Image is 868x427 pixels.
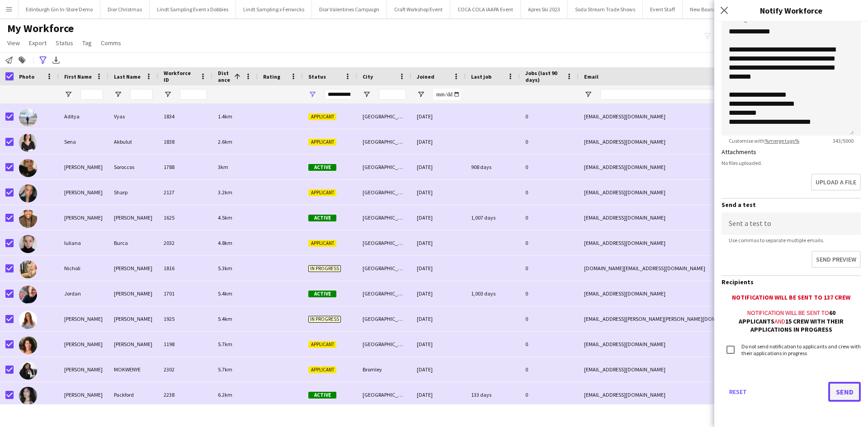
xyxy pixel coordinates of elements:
div: [PERSON_NAME] [108,281,158,306]
span: 1.4km [218,113,232,120]
div: [DATE] [411,306,466,331]
label: Do not send notification to applicants and crew with their applications in progress [740,343,861,357]
span: 343 / 5000 [826,137,861,144]
div: 0 [520,180,579,205]
div: [DATE] [411,155,466,179]
button: Open Filter Menu [308,90,316,99]
div: 0 [520,230,579,255]
span: Active [308,392,336,399]
div: [GEOGRAPHIC_DATA] [357,230,411,255]
div: Bromley [357,357,411,382]
a: Tag [79,37,95,49]
img: Rachel Packford [19,387,37,405]
button: Apres Ski 2023 [521,0,568,18]
img: Julie Kennedy [19,336,37,354]
div: 133 days [466,382,520,407]
h3: Send a test [722,201,861,209]
div: [EMAIL_ADDRESS][DOMAIN_NAME] [579,332,759,357]
div: [PERSON_NAME] [108,332,158,357]
div: Sharp [108,180,158,205]
div: [PERSON_NAME] [59,332,108,357]
div: [GEOGRAPHIC_DATA] [357,129,411,154]
span: Status [308,73,326,80]
div: [DOMAIN_NAME][EMAIL_ADDRESS][DOMAIN_NAME] [579,256,759,281]
span: 3km [218,164,228,170]
span: Applicant [308,240,336,247]
span: Photo [19,73,34,80]
span: Last job [471,73,491,80]
div: No files uploaded. [722,160,861,166]
div: Nicholi [59,256,108,281]
h3: Notify Workforce [714,5,868,16]
span: Tag [82,39,92,47]
span: Active [308,164,336,171]
span: City [363,73,373,80]
div: [PERSON_NAME] [59,382,108,407]
div: Packford [108,382,158,407]
div: 0 [520,382,579,407]
div: 1701 [158,281,212,306]
div: 0 [520,256,579,281]
span: 5.3km [218,265,232,272]
span: Email [584,73,599,80]
img: Sena Akbulut [19,134,37,152]
img: Francesca Soroccos [19,159,37,177]
div: [DATE] [411,230,466,255]
img: Iuliana Burca [19,235,37,253]
span: Applicant [308,113,336,120]
div: [PERSON_NAME] [108,205,158,230]
div: 1788 [158,155,212,179]
a: Status [52,37,77,49]
div: 0 [520,205,579,230]
div: [PERSON_NAME] [59,180,108,205]
div: [GEOGRAPHIC_DATA] [357,180,411,205]
div: 1816 [158,256,212,281]
span: In progress [308,265,341,272]
div: Burca [108,230,158,255]
img: Jordan Bullock [19,286,37,304]
div: 2127 [158,180,212,205]
div: Jordan [59,281,108,306]
span: 4.8km [218,239,232,246]
button: Open Filter Menu [164,90,172,99]
div: Notification will be sent to and [722,309,861,333]
div: [EMAIL_ADDRESS][DOMAIN_NAME] [579,382,759,407]
div: [GEOGRAPHIC_DATA] [357,281,411,306]
div: Akbulut [108,129,158,154]
button: Lindt Sampling Event x Dobbies [150,0,236,18]
div: [GEOGRAPHIC_DATA] [357,256,411,281]
a: Comms [97,37,125,49]
button: Dior Christmas [100,0,150,18]
div: 0 [520,306,579,331]
a: Export [25,37,50,49]
div: MOKWENYE [108,357,158,382]
button: Send [828,382,861,402]
span: Jobs (last 90 days) [525,70,562,83]
div: [DATE] [411,129,466,154]
div: [PERSON_NAME] [59,205,108,230]
input: City Filter Input [379,89,406,100]
div: [DATE] [411,357,466,382]
app-action-btn: Notify workforce [4,55,14,66]
input: Email Filter Input [600,89,754,100]
div: Sena [59,129,108,154]
input: Last Name Filter Input [130,89,153,100]
img: Aditya Vyas [19,108,37,127]
label: Attachments [722,148,756,156]
div: [GEOGRAPHIC_DATA] [357,205,411,230]
span: Applicant [308,139,336,145]
img: Nicholi Murphy [19,260,37,278]
div: Aditya [59,104,108,129]
div: [DATE] [411,180,466,205]
button: Reset [722,382,754,402]
span: View [7,39,20,47]
span: 4.5km [218,214,232,221]
span: 6.2km [218,391,232,398]
button: Lindt Sampling x Fenwicks [236,0,312,18]
div: [PERSON_NAME] [59,357,108,382]
button: Open Filter Menu [584,90,592,99]
div: [GEOGRAPHIC_DATA] [357,382,411,407]
div: [EMAIL_ADDRESS][DOMAIN_NAME] [579,230,759,255]
div: [EMAIL_ADDRESS][DOMAIN_NAME] [579,104,759,129]
span: Rating [263,73,280,80]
